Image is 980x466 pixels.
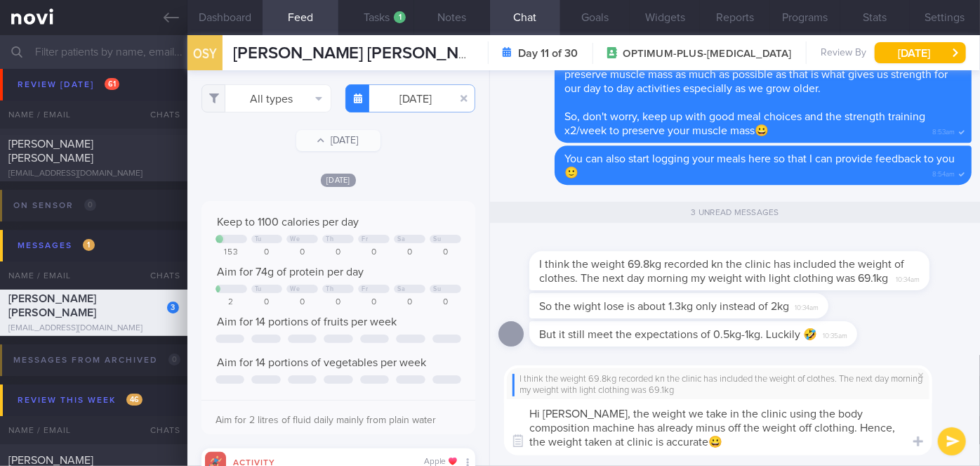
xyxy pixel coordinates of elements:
div: 0 [286,297,318,308]
div: I think the weight 69.8kg recorded kn the clinic has included the weight of clothes. The next day... [512,374,924,397]
div: 0 [322,297,354,308]
span: 10:34am [795,299,819,313]
span: Keep to 1100 calories per day [217,216,359,228]
span: 8:54am [932,166,955,179]
span: [PERSON_NAME] [8,455,93,466]
div: [EMAIL_ADDRESS][DOMAIN_NAME] [8,323,179,334]
span: I think the weight 69.8kg recorded kn the clinic has included the weight of clothes. The next day... [539,259,904,284]
span: Aim for 14 portions of fruits per week [217,316,397,328]
button: [DATE] [875,42,966,63]
div: 0 [322,247,354,258]
div: 3 [167,302,179,313]
div: On sensor [10,196,100,215]
div: Su [433,285,441,293]
span: Review By [821,47,866,60]
strong: Day 11 of 30 [519,46,578,60]
div: 0 [394,297,425,308]
div: 2 [216,297,247,308]
div: Sa [397,285,405,293]
div: We [290,235,300,243]
div: We [290,285,300,293]
div: Chats [131,416,187,444]
div: 0 [430,297,461,308]
div: Tu [255,285,262,293]
div: Chats [131,261,187,290]
span: We also don't encourage to lose too much weight within a short period of time as you might end up... [564,41,960,94]
div: 0 [251,297,283,308]
div: 153 [216,247,247,258]
div: Messages [14,236,98,255]
div: 0 [394,247,425,258]
div: 1 [394,11,406,23]
div: 0 [358,297,390,308]
span: Aim for 2 litres of fluid daily mainly from plain water [216,415,436,425]
span: [PERSON_NAME] [PERSON_NAME] [233,45,498,62]
span: 10:35am [823,328,847,341]
span: Aim for 14 portions of vegetables per week [217,357,426,368]
div: Th [326,235,333,243]
span: [PERSON_NAME] WHAI [8,99,124,110]
div: Sa [397,235,405,243]
span: 10:34am [896,271,920,285]
span: 1 [83,239,95,251]
div: Tu [255,235,262,243]
div: Fr [362,285,368,293]
span: 0 [168,354,180,365]
button: All types [201,84,331,112]
span: But it still meet the expectations of 0.5kg-1kg. Luckily 🤣 [539,329,817,340]
span: Aim for 74g of protein per day [217,266,364,278]
div: 0 [286,247,318,258]
div: Th [326,285,333,293]
span: 0 [84,199,96,211]
span: 46 [126,394,143,406]
span: 8:53am [932,124,955,137]
span: [PERSON_NAME] [PERSON_NAME] [8,293,96,318]
div: 0 [251,247,283,258]
span: You can also start logging your meals here so that I can provide feedback to you🙂 [564,153,955,179]
span: So the wight lose is about 1.3kg only instead of 2kg [539,301,789,312]
span: [DATE] [321,174,356,187]
div: Su [433,235,441,243]
div: Fr [362,235,368,243]
div: [EMAIL_ADDRESS][DOMAIN_NAME] [8,69,179,79]
div: 0 [358,247,390,258]
div: [EMAIL_ADDRESS][DOMAIN_NAME] [8,169,179,179]
span: So, don't worry, keep up with good meal choices and the strength training x2/week to preserve you... [564,111,925,136]
button: [DATE] [296,130,380,151]
div: OSY [184,27,226,81]
span: OPTIMUM-PLUS-[MEDICAL_DATA] [623,47,792,61]
div: 0 [430,247,461,258]
div: [EMAIL_ADDRESS][DOMAIN_NAME] [8,115,179,126]
div: Messages from Archived [10,351,184,370]
span: [PERSON_NAME] [PERSON_NAME] [8,138,93,164]
div: Review this week [14,391,146,410]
